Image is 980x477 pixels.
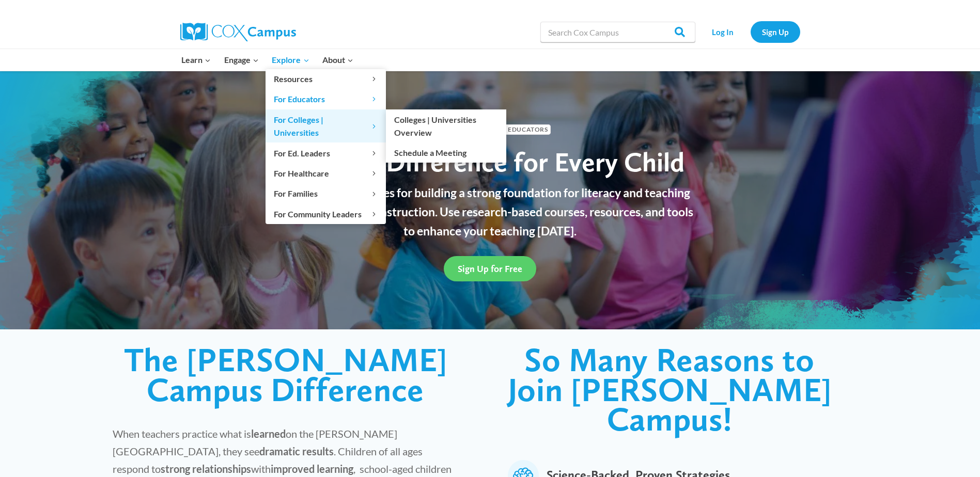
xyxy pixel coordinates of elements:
button: Child menu of Learn [175,49,218,71]
strong: improved learning [271,463,353,475]
a: Schedule a Meeting [386,142,506,162]
button: Child menu of For Educators [266,89,386,109]
a: Sign Up [751,21,800,42]
nav: Primary Navigation [175,49,360,71]
button: Child menu of For Colleges | Universities [266,109,386,142]
button: Child menu of For Families [266,184,386,203]
a: Log In [701,21,745,42]
span: Make a Difference for Every Child [296,146,685,178]
p: Learn best practices for building a strong foundation for literacy and teaching effective reading... [281,183,699,240]
nav: Secondary Navigation [701,21,800,42]
button: Child menu of Explore [266,49,316,71]
button: Child menu of For Community Leaders [266,204,386,224]
button: Child menu of Resources [266,69,386,89]
strong: strong relationships [161,463,251,475]
img: Cox Campus [180,23,296,41]
span: The [PERSON_NAME] Campus Difference [124,340,447,409]
button: Child menu of For Ed. Leaders [266,143,386,163]
span: So Many Reasons to Join [PERSON_NAME] Campus! [508,340,832,439]
a: Sign Up for Free [444,256,536,281]
button: Child menu of About [316,49,360,71]
span: Sign Up for Free [458,263,522,274]
strong: learned [251,427,286,440]
input: Search Cox Campus [540,22,695,42]
button: Child menu of For Healthcare [266,164,386,183]
button: Child menu of Engage [217,49,266,71]
a: Colleges | Universities Overview [386,109,506,142]
strong: dramatic results [259,445,334,457]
